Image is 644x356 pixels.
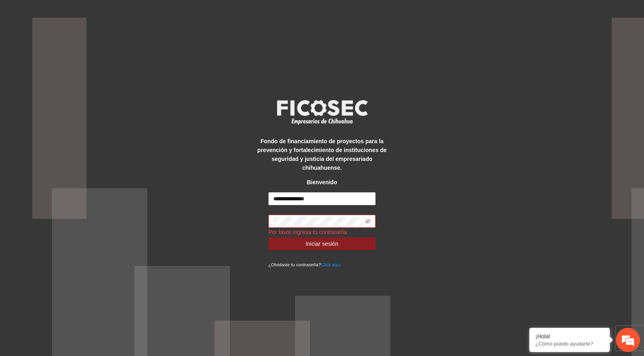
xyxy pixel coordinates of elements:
a: Click aqui [321,262,341,267]
strong: Fondo de financiamiento de proyectos para la prevención y fortalecimiento de instituciones de seg... [257,138,386,171]
button: Iniciar sesión [268,237,376,250]
span: eye-invisible [365,218,371,224]
p: ¿Cómo puedo ayudarte? [535,341,604,347]
small: ¿Olvidaste tu contraseña? [268,262,341,267]
strong: Bienvenido [307,179,337,185]
img: logo [272,97,372,127]
div: ¡Hola! [535,333,604,340]
span: Iniciar sesión [305,239,339,248]
div: Por favor ingresa to contraseña [268,228,376,237]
